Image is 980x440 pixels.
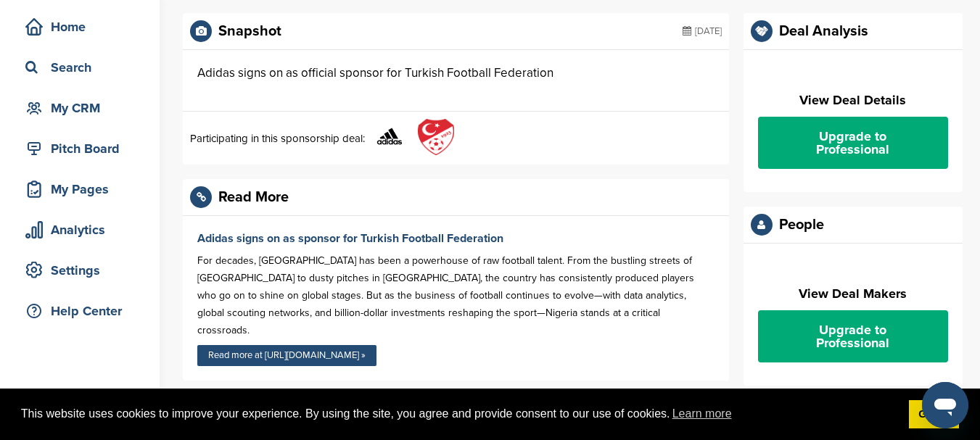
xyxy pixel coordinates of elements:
[15,173,145,206] a: My Pages
[22,176,145,202] div: My Pages
[15,213,145,246] a: Analytics
[197,252,715,339] div: For decades, [GEOGRAPHIC_DATA] has been a powerhouse of raw football talent. From the bustling st...
[21,403,897,425] span: This website uses cookies to improve your experience. By using the site, you agree and provide co...
[371,119,408,155] img: Hwjxykur 400x400
[15,254,145,287] a: Settings
[22,14,145,40] div: Home
[758,91,949,110] h2: View Deal Details
[670,403,734,425] a: learn more about cookies
[758,310,949,362] a: Upgrade to Professional
[683,20,722,42] div: [DATE]
[22,217,145,243] div: Analytics
[909,400,959,429] a: dismiss cookie message
[218,24,281,38] div: Snapshot
[22,136,145,162] div: Pitch Board
[758,117,949,169] a: Upgrade to Professional
[197,65,553,82] div: Adidas signs on as official sponsor for Turkish Football Federation
[218,190,289,204] div: Read More
[15,10,145,43] a: Home
[15,294,145,328] a: Help Center
[190,130,365,147] p: Participating in this sponsorship deal:
[15,51,145,84] a: Search
[197,231,503,246] a: Adidas signs on as sponsor for Turkish Football Federation
[779,24,868,38] div: Deal Analysis
[22,257,145,283] div: Settings
[418,119,454,155] img: Images (8)
[758,284,949,304] h2: View Deal Makers
[22,54,145,80] div: Search
[779,217,824,232] div: People
[197,345,376,366] a: Read more at [URL][DOMAIN_NAME] »
[22,298,145,324] div: Help Center
[15,132,145,165] a: Pitch Board
[922,382,968,428] iframe: Button to launch messaging window
[15,91,145,125] a: My CRM
[22,95,145,121] div: My CRM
